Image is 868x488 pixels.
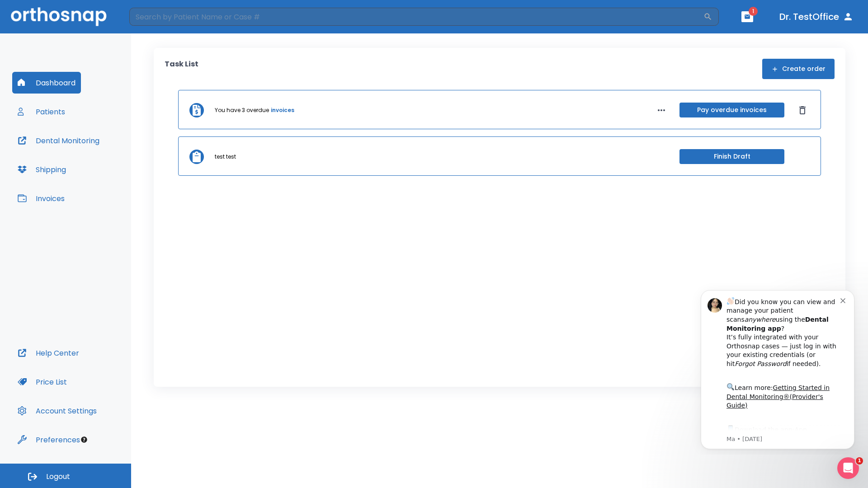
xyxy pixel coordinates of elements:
[271,106,294,114] a: invoices
[12,342,85,364] button: Help Center
[12,130,105,151] button: Dental Monitoring
[165,59,198,79] p: Task List
[129,8,703,26] input: Search by Patient Name or Case #
[12,429,85,450] button: Preferences
[12,400,102,422] button: Account Settings
[215,106,269,114] p: You have 3 overdue
[679,149,784,164] button: Finish Draft
[687,282,868,455] iframe: Intercom notifications message
[762,59,835,79] button: Create order
[776,9,857,25] button: Dr. TestOffice
[12,188,70,209] button: Invoices
[12,159,71,180] button: Shipping
[856,457,863,465] span: 1
[795,103,810,117] button: Dismiss
[12,72,81,94] button: Dashboard
[749,7,758,16] span: 1
[837,457,859,479] iframe: Intercom live chat
[679,103,784,117] button: Pay overdue invoices
[12,371,72,393] button: Price List
[80,436,88,444] div: Tooltip anchor
[215,153,236,161] p: test test
[12,101,71,122] button: Patients
[39,142,153,188] div: Download the app: | ​ Let us know if you need help getting started!
[11,7,107,26] img: Orthosnap
[153,14,160,21] button: Dismiss notification
[46,472,70,482] span: Logout
[39,144,120,160] a: App Store
[39,153,153,161] p: Message from Ma, sent 7w ago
